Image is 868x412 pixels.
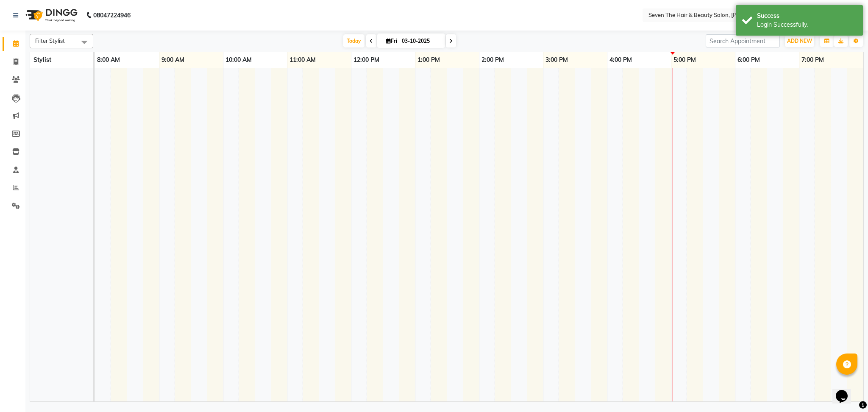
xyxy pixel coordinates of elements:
[95,54,122,66] a: 8:00 AM
[399,35,442,47] input: 2025-10-03
[384,38,399,44] span: Fri
[607,54,634,66] a: 4:00 PM
[223,54,254,66] a: 10:00 AM
[706,34,780,47] input: Search Appointment
[757,20,857,29] div: Login Successfully.
[415,54,442,66] a: 1:00 PM
[351,54,381,66] a: 12:00 PM
[785,35,814,47] button: ADD NEW
[343,34,364,47] span: Today
[479,54,506,66] a: 2:00 PM
[159,54,186,66] a: 9:00 AM
[35,37,65,44] span: Filter Stylist
[543,54,570,66] a: 3:00 PM
[33,56,51,64] span: Stylist
[832,378,860,404] iframe: chat widget
[787,38,812,44] span: ADD NEW
[757,11,857,20] div: Success
[22,3,80,27] img: logo
[735,54,762,66] a: 6:00 PM
[671,54,698,66] a: 5:00 PM
[287,54,318,66] a: 11:00 AM
[799,54,826,66] a: 7:00 PM
[93,3,131,27] b: 08047224946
